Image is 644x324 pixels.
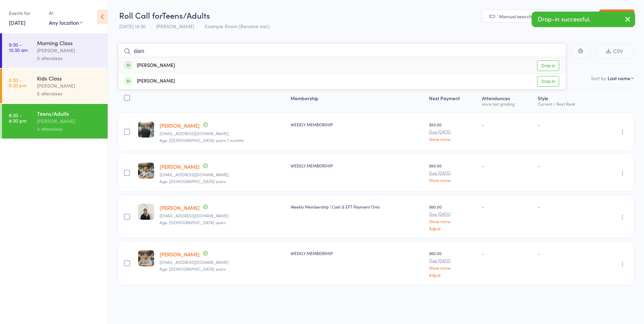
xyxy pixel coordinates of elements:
[538,122,595,127] div: -
[119,23,146,30] span: [DATE] 18:30
[535,91,597,109] div: Style
[49,7,82,19] div: At
[160,137,244,143] span: Age: [DEMOGRAPHIC_DATA] years 7 months
[426,91,479,109] div: Next Payment
[291,163,424,168] div: WEEKLY MEMBERSHIP
[429,204,477,231] div: $60.00
[532,12,635,27] div: Drop-in successful.
[37,110,102,117] div: Teens/Adults
[429,170,477,175] small: Due [DATE]
[595,44,634,59] button: CSV
[160,178,226,184] span: Age: [DEMOGRAPHIC_DATA] years
[429,163,477,182] div: $60.00
[160,172,285,177] small: matthewcrick@outlook.com
[429,273,477,277] a: Adjust
[9,19,25,26] a: [DATE]
[9,42,28,53] time: 9:30 - 10:30 am
[591,75,606,82] label: Sort by
[49,19,82,26] div: Any location
[138,163,154,179] img: image1754305604.png
[205,23,270,30] span: Example Room (Rename me!)
[37,82,102,90] div: [PERSON_NAME]
[538,250,595,256] div: -
[537,76,559,87] a: Drop in
[138,122,154,138] img: image1751269074.png
[160,219,226,225] span: Age: [DEMOGRAPHIC_DATA] years
[291,122,424,127] div: WEEKLY MEMBERSHIP
[162,10,210,21] span: Teens/Adults
[429,219,477,223] a: Show more
[160,266,226,272] span: Age: [DEMOGRAPHIC_DATA] years
[37,125,102,133] div: 4 attendees
[537,60,559,71] a: Drop in
[160,122,200,129] a: [PERSON_NAME]
[119,10,162,21] span: Roll Call for
[160,131,285,136] small: Taireinacooper27@gmail.com
[2,69,108,103] a: 5:30 -6:30 pmKids Class[PERSON_NAME]5 attendees
[288,91,426,109] div: Membership
[482,102,532,106] div: since last grading
[2,33,108,68] a: 9:30 -10:30 amMorning Class[PERSON_NAME]0 attendees
[160,260,285,265] small: Huynhkevin30@gmail.com
[160,251,200,258] a: [PERSON_NAME]
[429,226,477,231] a: Adjust
[9,112,26,123] time: 6:30 - 8:30 pm
[156,23,194,30] span: [PERSON_NAME]
[599,10,634,23] a: Exit roll call
[291,204,424,210] div: Weekly Membership | Cash & EFT Payment Only
[2,104,108,139] a: 6:30 -8:30 pmTeens/Adults[PERSON_NAME]4 attendees
[9,77,26,88] time: 5:30 - 6:30 pm
[138,250,154,266] img: image1753959720.png
[37,54,102,62] div: 0 attendees
[291,250,424,256] div: WEEKLY MEMBERSHIP
[429,212,477,216] small: Due [DATE]
[138,204,154,220] img: image1749117639.png
[37,74,102,82] div: Kids Class
[160,204,200,211] a: [PERSON_NAME]
[124,62,175,70] div: [PERSON_NAME]
[538,102,595,106] div: Current / Next Rank
[37,39,102,47] div: Morning Class
[160,163,200,170] a: [PERSON_NAME]
[538,204,595,210] div: -
[429,266,477,270] a: Show more
[482,122,532,127] div: -
[37,117,102,125] div: [PERSON_NAME]
[608,75,630,82] div: Last name
[429,250,477,277] div: $60.00
[9,7,42,19] div: Events for
[482,163,532,168] div: -
[124,77,175,85] div: [PERSON_NAME]
[482,250,532,256] div: -
[538,163,595,168] div: -
[429,178,477,182] a: Show more
[429,137,477,141] a: Show more
[160,213,285,218] small: donickolas@gmail.com
[429,258,477,263] small: Due [DATE]
[482,204,532,210] div: -
[479,91,535,109] div: Atten­dances
[37,47,102,54] div: [PERSON_NAME]
[37,90,102,97] div: 5 attendees
[429,122,477,141] div: $50.00
[118,43,566,59] input: Search by name
[499,13,532,20] span: Manual search
[429,129,477,134] small: Due [DATE]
